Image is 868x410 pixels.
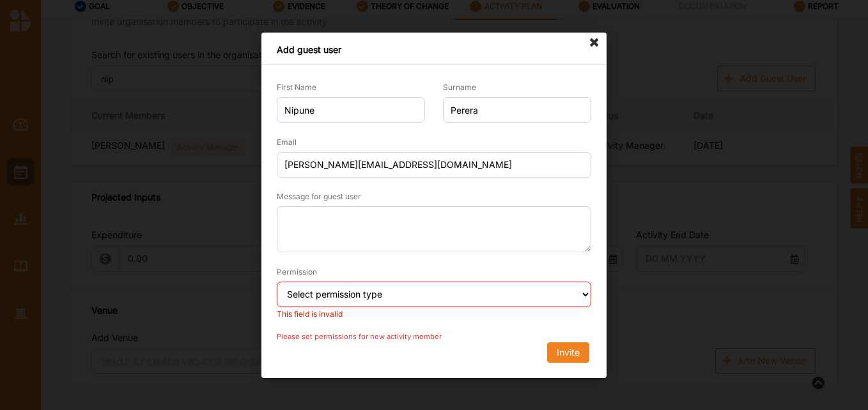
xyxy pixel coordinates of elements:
[261,33,607,65] div: Add guest user
[443,82,476,93] label: Surname
[557,346,580,358] div: Invite
[443,97,591,123] input: Enter Surname
[277,136,297,147] label: Email
[277,332,591,342] div: Please set permissions for new activity member
[277,151,591,177] input: Enter Email
[277,266,317,277] label: Permission
[277,82,316,93] label: First Name
[277,309,591,319] div: This field is invalid
[277,191,361,202] div: Message for guest user
[277,97,425,123] input: Enter first name
[547,342,589,362] button: Invite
